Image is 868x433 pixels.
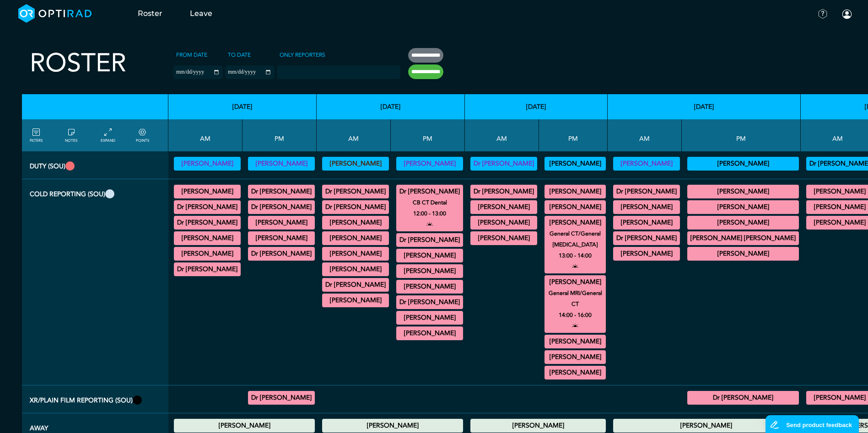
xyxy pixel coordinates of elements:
div: CB CT Dental 17:30 - 18:30 [687,247,799,261]
a: show/hide notes [65,127,77,144]
summary: [PERSON_NAME] [323,248,388,259]
small: General CT/General [MEDICAL_DATA] [540,228,610,250]
div: General MRI 14:30 - 17:00 [396,295,463,309]
div: General CT 13:00 - 15:00 [248,185,315,198]
div: General CT 14:30 - 15:30 [248,216,315,230]
div: Annual Leave 00:00 - 23:59 [613,419,799,433]
th: AM [168,119,243,151]
summary: [PERSON_NAME] [398,158,462,169]
a: FILTERS [30,127,43,144]
summary: [PERSON_NAME] [615,202,679,213]
div: General MRI 09:00 - 11:30 [322,200,389,214]
summary: Dr [PERSON_NAME] [398,186,462,197]
div: General CT/General MRI 15:00 - 17:00 [687,216,799,230]
th: [DATE] [168,94,317,119]
div: General CT 07:40 - 10:00 [613,200,680,214]
summary: Dr [PERSON_NAME] [323,279,388,290]
summary: [PERSON_NAME] [615,158,679,169]
div: General MRI 15:30 - 16:30 [248,231,315,245]
div: General MRI 09:30 - 12:00 [613,231,680,245]
summary: [PERSON_NAME] [323,233,388,244]
div: General CT 09:30 - 10:30 [322,231,389,245]
summary: [PERSON_NAME] [546,202,604,213]
div: Vetting (30 PF Points) 13:00 - 17:00 [545,157,606,171]
summary: Dr [PERSON_NAME] [249,392,313,403]
div: General CT 13:00 - 17:00 [396,264,463,278]
small: 13:00 - 14:00 [559,250,592,261]
div: General CT/General MRI 10:00 - 13:00 [613,247,680,261]
input: null [278,67,323,75]
summary: [PERSON_NAME] [398,266,462,277]
label: From date [173,48,210,62]
summary: Dr [PERSON_NAME] [398,235,462,246]
summary: [PERSON_NAME] [546,186,604,197]
div: General CT 11:30 - 13:30 [174,262,241,276]
th: PM [243,119,317,151]
summary: [PERSON_NAME] [472,202,536,213]
th: PM [539,119,608,151]
summary: [PERSON_NAME] [472,233,536,244]
small: 12:00 - 13:00 [413,208,446,219]
div: General MRI 17:00 - 19:00 [545,366,606,380]
summary: [PERSON_NAME] [398,328,462,339]
th: [DATE] [608,94,801,119]
summary: Dr [PERSON_NAME] [472,186,536,197]
div: General MRI 09:00 - 13:00 [174,200,241,214]
small: General MRI/General CT [540,288,610,310]
summary: [PERSON_NAME] [546,336,604,347]
summary: [PERSON_NAME] [PERSON_NAME] [689,233,798,244]
summary: Dr [PERSON_NAME] [615,233,679,244]
summary: [PERSON_NAME] [323,217,388,228]
div: General MRI/General CT 17:00 - 18:00 [248,247,315,261]
a: collapse/expand expected points [136,127,149,144]
div: General MRI 09:00 - 11:00 [174,185,241,198]
div: Vetting 09:00 - 13:00 [470,157,537,171]
summary: [PERSON_NAME] [175,248,239,259]
div: Vetting 13:00 - 17:00 [396,157,463,171]
summary: [PERSON_NAME] [689,202,798,213]
div: General CT/General MRI 13:00 - 15:00 [545,185,606,198]
summary: [PERSON_NAME] [546,217,604,228]
div: Vetting 09:00 - 13:00 [613,157,680,171]
i: open to allocation [426,219,433,230]
div: General CT 14:30 - 16:00 [396,311,463,325]
div: General CT/General MRI 12:30 - 14:30 [396,249,463,262]
div: Annual Leave 00:00 - 23:59 [470,419,606,433]
summary: [PERSON_NAME] [175,420,313,431]
div: Annual Leave 00:00 - 23:59 [322,419,463,433]
summary: [PERSON_NAME] [323,158,388,169]
summary: [PERSON_NAME] [472,420,604,431]
label: Only Reporters [277,48,328,62]
summary: [PERSON_NAME] [398,250,462,261]
summary: [PERSON_NAME] [615,248,679,259]
div: Annual Leave 00:00 - 23:59 [174,419,315,433]
summary: [PERSON_NAME] [689,158,798,169]
summary: Dr [PERSON_NAME] [398,297,462,308]
div: General CT 16:00 - 17:00 [396,326,463,340]
summary: [PERSON_NAME] [689,217,798,228]
summary: [PERSON_NAME] [546,367,604,378]
summary: [PERSON_NAME] [398,312,462,323]
div: General MRI/General CT 09:00 - 13:00 [470,200,537,214]
div: General CT/General MRI 10:00 - 13:00 [322,247,389,261]
summary: [PERSON_NAME] [615,217,679,228]
div: General XR 12:00 - 14:00 [687,391,799,405]
th: Duty (SOU) [22,151,168,179]
small: 14:00 - 16:00 [559,310,592,321]
div: General MRI 13:00 - 17:00 [545,200,606,214]
div: General MRI 07:00 - 09:00 [613,185,680,198]
summary: [PERSON_NAME] [689,248,798,259]
th: PM [682,119,801,151]
div: General MRI 12:30 - 14:30 [396,233,463,247]
summary: [PERSON_NAME] [689,186,798,197]
div: General CT/General MRI 14:00 - 15:00 [396,280,463,294]
small: CB CT Dental [392,197,467,208]
div: General CT/General MRI 13:00 - 14:00 [687,185,799,198]
th: XR/Plain Film Reporting (SOU) [22,385,168,413]
th: Cold Reporting (SOU) [22,179,168,385]
div: Vetting 13:00 - 17:00 [248,157,315,171]
th: PM [391,119,465,151]
div: CB CT Dental 12:00 - 13:00 [396,185,463,231]
i: open to allocation [572,261,578,272]
th: AM [465,119,539,151]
